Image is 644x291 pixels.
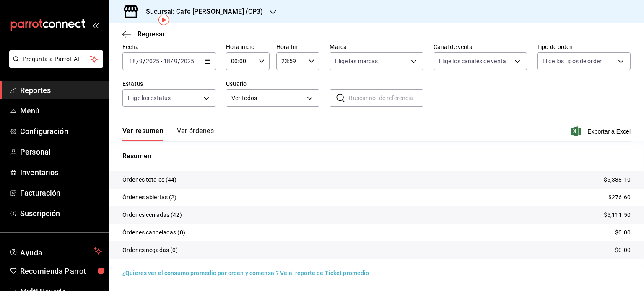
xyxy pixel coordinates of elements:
button: Exportar a Excel [573,126,631,136]
span: - [161,58,162,64]
span: Suscripción [20,208,102,219]
p: $5,111.50 [604,211,631,219]
span: / [171,58,173,64]
span: Elige los tipos de orden [543,57,603,65]
label: Hora fin [276,44,320,50]
input: ---- [180,58,195,64]
label: Fecha [122,44,216,50]
span: Menú [20,105,102,116]
span: Recomienda Parrot [20,265,102,277]
button: Ver órdenes [177,127,214,141]
p: Órdenes abiertas (2) [122,193,177,202]
label: Marca [330,44,423,50]
label: Tipo de orden [537,44,631,50]
button: Regresar [122,30,165,38]
button: Pregunta a Parrot AI [9,50,103,68]
label: Canal de venta [434,44,527,50]
span: Elige los estatus [128,94,171,102]
button: Ver resumen [122,127,164,141]
input: -- [139,58,143,64]
h3: Sucursal: Cafe [PERSON_NAME] (CP3) [139,7,263,17]
p: Resumen [122,151,631,161]
span: Facturación [20,187,102,198]
input: -- [174,58,178,64]
button: open_drawer_menu [92,22,99,28]
input: Buscar no. de referencia [349,90,423,106]
span: Elige las marcas [335,57,378,65]
span: / [178,58,180,64]
span: / [136,58,139,64]
label: Usuario [226,81,319,87]
span: Elige los canales de venta [439,57,506,65]
p: $276.60 [608,193,631,202]
span: Ayuda [20,246,91,256]
label: Estatus [122,81,216,87]
span: Pregunta a Parrot AI [23,55,90,64]
a: Pregunta a Parrot AI [6,61,103,70]
p: $5,388.10 [604,175,631,184]
span: / [143,58,145,64]
p: $0.00 [615,228,631,237]
p: Órdenes cerradas (42) [122,211,182,219]
p: $0.00 [615,246,631,255]
span: Regresar [138,30,165,38]
p: Órdenes totales (44) [122,175,177,184]
img: Tooltip marker [158,15,169,25]
span: Ver todos [231,94,304,103]
label: Hora inicio [226,44,270,50]
span: Personal [20,146,102,157]
div: navigation tabs [122,127,214,141]
span: Configuración [20,126,102,137]
input: -- [129,58,136,64]
input: -- [163,58,171,64]
input: ---- [145,58,160,64]
span: Reportes [20,85,102,96]
a: ¿Quieres ver el consumo promedio por orden y comensal? Ve al reporte de Ticket promedio [122,270,369,276]
span: Inventarios [20,167,102,178]
p: Órdenes canceladas (0) [122,228,185,237]
p: Órdenes negadas (0) [122,246,178,255]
